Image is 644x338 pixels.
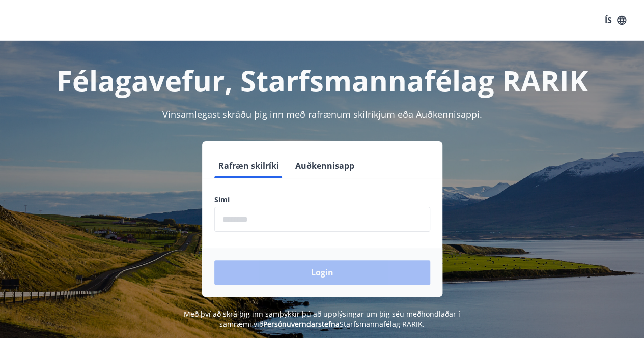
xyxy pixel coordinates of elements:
label: Sími [214,195,430,205]
button: ÍS [599,11,632,29]
button: Rafræn skilríki [214,153,283,178]
span: Vinsamlegast skráðu þig inn með rafrænum skilríkjum eða Auðkennisappi. [162,108,482,120]
a: Persónuverndarstefna [263,319,340,329]
span: Með því að skrá þig inn samþykkir þú að upplýsingar um þig séu meðhöndlaðar í samræmi við Starfsm... [184,309,460,329]
h1: Félagavefur, Starfsmannafélag RARIK [12,61,632,100]
button: Auðkennisapp [291,153,358,178]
